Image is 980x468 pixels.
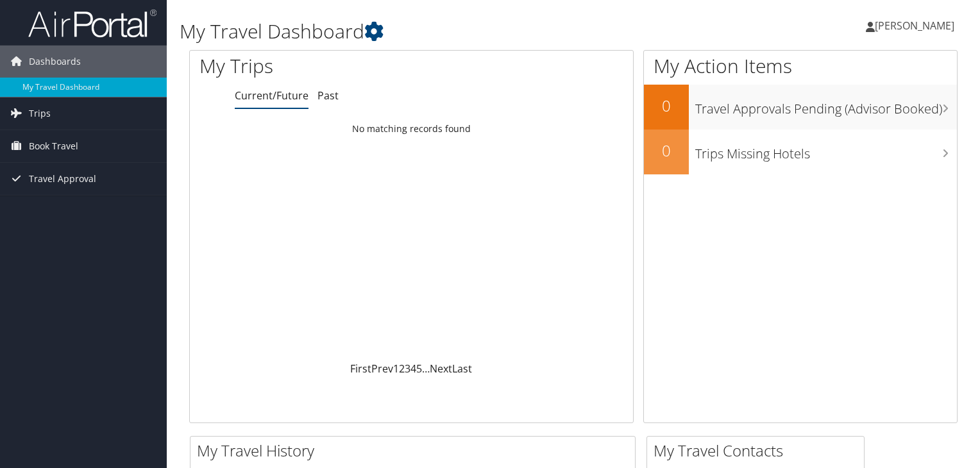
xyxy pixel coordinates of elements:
[317,88,339,103] a: Past
[350,362,371,376] a: First
[875,19,954,33] span: [PERSON_NAME]
[235,88,308,103] a: Current/Future
[29,130,78,162] span: Book Travel
[866,6,967,45] a: [PERSON_NAME]
[695,138,957,163] h3: Trips Missing Hotels
[695,94,957,118] h3: Travel Approvals Pending (Advisor Booked)
[180,18,705,45] h1: My Travel Dashboard
[405,362,410,376] a: 3
[28,8,156,38] img: airportal-logo.png
[399,362,405,376] a: 2
[644,130,957,174] a: 0Trips Missing Hotels
[29,46,81,78] span: Dashboards
[197,440,635,462] h2: My Travel History
[393,362,399,376] a: 1
[654,440,864,462] h2: My Travel Contacts
[644,140,689,162] h2: 0
[199,53,439,79] h1: My Trips
[29,163,96,195] span: Travel Approval
[644,95,689,117] h2: 0
[29,97,51,130] span: Trips
[371,362,393,376] a: Prev
[644,53,957,79] h1: My Action Items
[452,362,472,376] a: Last
[410,362,416,376] a: 4
[430,362,452,376] a: Next
[190,117,633,140] td: No matching records found
[416,362,422,376] a: 5
[422,362,430,376] span: …
[644,85,957,130] a: 0Travel Approvals Pending (Advisor Booked)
